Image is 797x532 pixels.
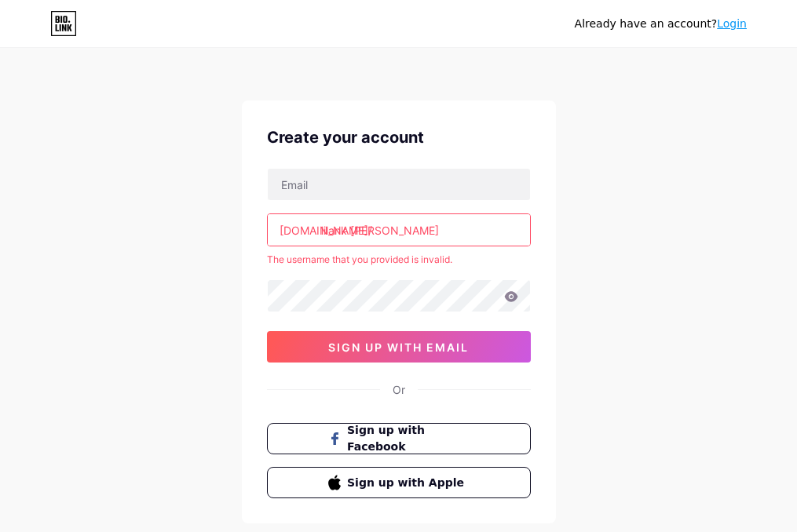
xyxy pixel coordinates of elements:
div: Already have an account? [575,16,747,32]
input: Email [268,169,530,200]
button: Sign up with Facebook [267,423,531,454]
input: username [268,214,530,246]
div: Or [393,381,405,398]
div: [DOMAIN_NAME]/ [280,222,372,239]
a: Login [717,17,747,30]
button: sign up with email [267,331,531,363]
span: Sign up with Apple [347,475,469,491]
div: The username that you provided is invalid. [267,253,531,267]
div: Create your account [267,126,531,149]
button: Sign up with Apple [267,467,531,498]
span: Sign up with Facebook [347,422,469,455]
span: sign up with email [328,341,469,354]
